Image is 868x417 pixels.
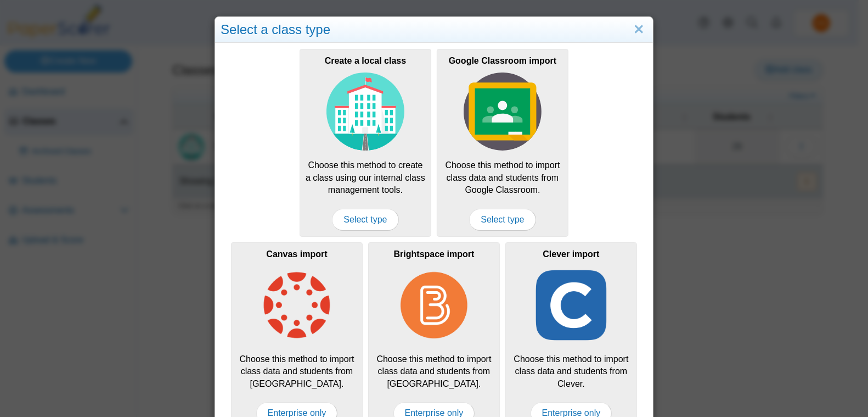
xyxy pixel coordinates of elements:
[325,56,407,65] b: Create a local class
[300,49,431,237] a: Create a local class Choose this method to create a class using our internal class management too...
[326,73,404,151] img: class-type-local.svg
[258,266,336,344] img: class-type-canvas.png
[395,266,473,344] img: class-type-brightspace.png
[464,73,542,151] img: class-type-google-classroom.svg
[532,266,610,344] img: class-type-clever.png
[543,249,599,259] b: Clever import
[449,56,556,65] b: Google Classroom import
[630,20,647,39] a: Close
[469,209,536,231] span: Select type
[266,249,327,259] b: Canvas import
[394,249,475,259] b: Brightspace import
[437,49,568,237] a: Google Classroom import Choose this method to import class data and students from Google Classroo...
[332,209,398,231] span: Select type
[300,49,431,237] div: Choose this method to create a class using our internal class management tools.
[437,49,568,237] div: Choose this method to import class data and students from Google Classroom.
[215,17,653,43] div: Select a class type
